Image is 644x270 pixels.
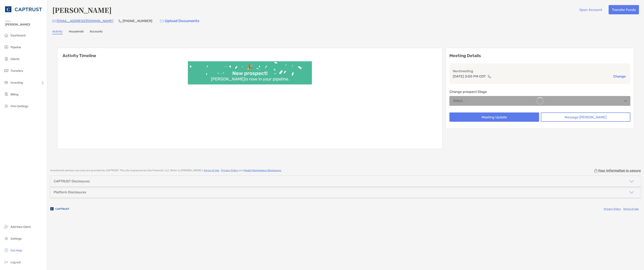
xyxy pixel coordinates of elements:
img: Phone Icon [118,19,122,23]
span: Firm Settings [11,104,28,108]
img: get-help icon [4,248,9,253]
span: Get Help [11,249,22,252]
h4: [PERSON_NAME] [52,5,112,15]
button: Open Account [576,5,605,14]
img: Confetti [188,61,312,81]
a: Terms of Use [204,169,219,172]
span: Transfers [11,69,23,73]
a: Accounts [90,30,103,34]
img: clients icon [4,56,9,61]
span: Add New Client [11,225,31,229]
div: New prospect! [231,70,269,76]
p: Meeting Details [449,53,630,58]
a: Activity [52,30,63,34]
a: Model Marketplace Disclosures [244,169,281,172]
img: add_new_client icon [4,224,9,229]
span: Pipeline [11,45,21,49]
span: Billing [11,93,18,96]
a: Terms of Use [623,207,639,210]
div: [PERSON_NAME] is now in your pipeline. [209,76,291,82]
a: Privacy Policy [221,169,238,172]
img: investing icon [4,80,9,85]
img: firm-settings icon [4,103,9,108]
img: settings icon [4,236,9,241]
img: dashboard icon [4,33,9,38]
button: Change [612,74,627,79]
div: Platform Disclosures [54,190,86,194]
p: Investment advisory services are provided by CAPTRUST . This site is powered by Zoe Financial, LL... [50,169,282,172]
p: [PHONE_NUMBER] [123,18,152,24]
div: 🎉 [245,64,255,70]
span: Log out [11,261,21,264]
img: Email Icon [52,20,56,22]
span: Settings [11,237,22,241]
a: Upload Documents [157,16,202,25]
button: Meeting Update [449,112,539,122]
img: billing icon [4,92,9,97]
a: Privacy Policy [604,207,621,210]
img: communication type [488,75,491,78]
h6: Activity Timeline [57,48,442,58]
p: [EMAIL_ADDRESS][DOMAIN_NAME] [56,18,113,24]
img: company logo [50,204,69,214]
button: Message [PERSON_NAME] [541,112,630,122]
p: [DATE] 3:00 PM CDT [453,74,486,79]
img: logout icon [4,259,9,265]
img: transfers icon [4,68,9,73]
span: [PERSON_NAME]! [5,23,44,26]
img: icon arrow [629,190,634,195]
p: Your information is secure [598,168,641,172]
a: Household [69,30,83,34]
button: Transfer Funds [609,5,639,14]
p: Change prospect Stage [449,89,630,94]
div: CAPTRUST Disclosures [54,179,90,183]
p: Next meeting [453,68,627,74]
img: CAPTRUST Logo [5,2,42,17]
img: pipeline icon [4,44,9,49]
span: Investing [11,81,23,84]
img: button icon [160,20,164,23]
span: Dashboard [11,34,25,37]
span: Clients [11,57,20,61]
img: icon arrow [629,179,634,184]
